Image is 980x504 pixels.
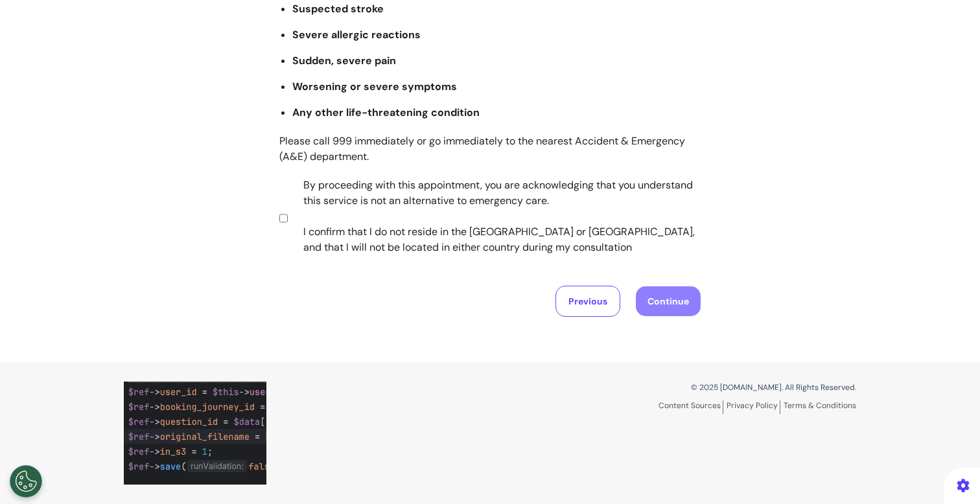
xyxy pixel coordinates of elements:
img: Spectrum.Life logo [124,382,266,484]
p: © 2025 [DOMAIN_NAME]. All Rights Reserved. [500,382,856,393]
b: Suspected stroke [292,2,384,16]
p: Please call 999 immediately or go immediately to the nearest Accident & Emergency (A&E) department. [279,133,701,165]
button: Previous [555,286,620,317]
b: Any other life-threatening condition [292,106,480,119]
b: Worsening or severe symptoms [292,80,457,93]
a: Terms & Conditions [784,400,856,411]
b: Severe allergic reactions [292,28,421,41]
button: Open Preferences [10,465,42,498]
a: Content Sources [659,400,723,414]
b: Sudden, severe pain [292,54,396,67]
a: Privacy Policy [727,400,780,414]
label: By proceeding with this appointment, you are acknowledging that you understand this service is no... [290,178,696,255]
button: Continue [636,286,701,316]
